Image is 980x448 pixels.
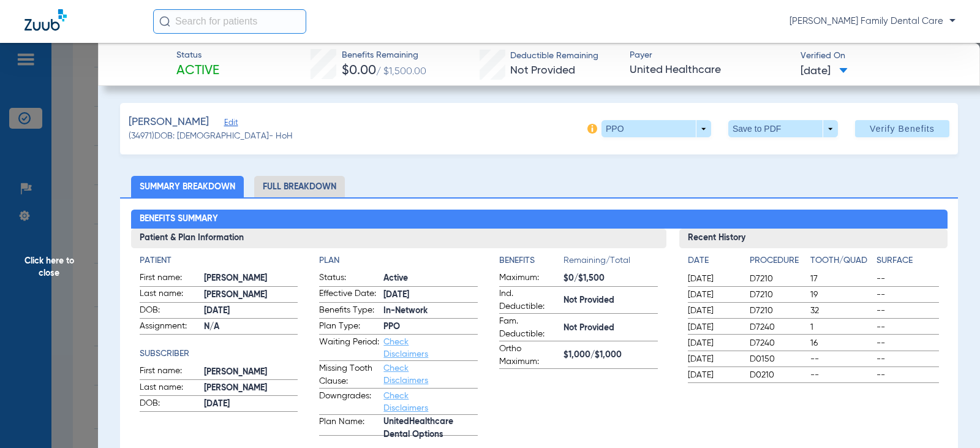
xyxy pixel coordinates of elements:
span: Last name: [140,381,200,396]
img: Zuub Logo [24,9,67,31]
h3: Patient & Plan Information [131,229,667,248]
span: $1,000/$1,000 [563,349,658,362]
span: Effective Date: [319,287,379,302]
span: PPO [383,321,478,333]
span: [PERSON_NAME] [204,272,298,285]
span: [DATE] [688,305,739,317]
app-breakdown-title: Date [688,254,739,271]
span: N/A [204,321,298,333]
h3: Recent History [679,229,947,248]
app-breakdown-title: Tooth/Quad [810,254,872,271]
span: 32 [810,305,872,317]
span: Ind. Deductible: [499,287,559,313]
img: Search Icon [159,16,170,27]
span: [PERSON_NAME] [204,366,298,379]
h4: Subscriber [140,347,298,360]
span: Fam. Deductible: [499,315,559,341]
app-breakdown-title: Patient [140,254,298,267]
span: D0210 [750,369,805,381]
span: [DATE] [688,353,739,365]
span: Status [176,49,219,62]
span: Plan Type: [319,320,379,335]
span: D7240 [750,337,805,349]
span: [PERSON_NAME] [204,289,298,302]
span: Plan Name: [319,416,379,435]
span: 16 [810,337,872,349]
span: DOB: [140,397,200,412]
h4: Plan [319,254,478,267]
a: Check Disclaimers [383,364,428,385]
span: First name: [140,365,200,379]
span: Maximum: [499,271,559,286]
span: Status: [319,271,379,286]
span: Active [383,272,478,285]
span: [DATE] [204,398,298,411]
span: 19 [810,289,872,301]
span: -- [810,369,872,381]
span: -- [876,305,938,317]
span: Verify Benefits [870,124,935,134]
button: Save to PDF [728,120,838,137]
span: -- [810,353,872,365]
h4: Tooth/Quad [810,254,872,267]
span: D7210 [750,305,805,317]
h4: Surface [876,254,938,267]
span: $0.00 [342,64,376,77]
span: [PERSON_NAME] Family Dental Care [790,15,956,28]
app-breakdown-title: Procedure [750,254,805,271]
span: Benefits Remaining [342,49,426,62]
a: Check Disclaimers [383,338,428,359]
span: United Healthcare [630,63,790,78]
span: -- [876,369,938,381]
span: D7240 [750,321,805,333]
span: $0/$1,500 [563,272,658,285]
span: 17 [810,273,872,285]
span: D0150 [750,353,805,365]
span: Active [176,63,219,80]
span: -- [876,353,938,365]
img: info-icon [587,124,597,134]
span: DOB: [140,304,200,319]
span: [DATE] [383,289,478,302]
span: 1 [810,321,872,333]
span: Verified On [801,50,960,63]
span: Waiting Period: [319,336,379,360]
span: [DATE] [688,369,739,381]
span: Remaining/Total [563,254,658,271]
span: Not Provided [563,322,658,335]
h4: Procedure [750,254,805,267]
span: -- [876,289,938,301]
span: Missing Tooth Clause: [319,362,379,388]
span: [PERSON_NAME] [204,382,298,395]
span: [PERSON_NAME] [129,115,209,130]
span: D7210 [750,273,805,285]
span: Deductible Remaining [510,50,598,63]
span: -- [876,321,938,333]
span: (34971) DOB: [DEMOGRAPHIC_DATA] - HoH [129,130,293,143]
span: Downgrades: [319,390,379,414]
button: Verify Benefits [855,120,949,137]
h2: Benefits Summary [131,210,948,229]
span: [DATE] [688,321,739,333]
span: In-Network [383,305,478,317]
app-breakdown-title: Surface [876,254,938,271]
span: Assignment: [140,320,200,335]
h4: Date [688,254,739,267]
span: D7210 [750,289,805,301]
input: Search for patients [153,9,306,34]
li: Summary Breakdown [131,176,244,197]
span: Last name: [140,287,200,302]
span: Ortho Maximum: [499,343,559,368]
span: [DATE] [801,64,848,79]
li: Full Breakdown [254,176,345,197]
span: Not Provided [563,294,658,307]
span: [DATE] [204,305,298,317]
span: [DATE] [688,337,739,349]
span: First name: [140,271,200,286]
span: -- [876,337,938,349]
button: PPO [601,120,711,137]
span: -- [876,273,938,285]
span: Not Provided [510,65,575,76]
